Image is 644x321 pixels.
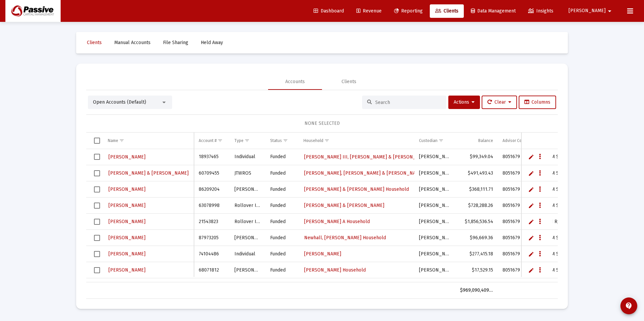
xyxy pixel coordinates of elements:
[94,219,100,225] div: Select row
[94,251,100,257] div: Select row
[194,133,230,149] td: Column Account #
[528,267,534,273] a: Edit
[304,251,341,257] span: [PERSON_NAME]
[455,230,498,246] td: $96,669.36
[230,149,265,165] td: Individual
[414,230,455,246] td: [PERSON_NAME]
[230,165,265,181] td: JTWROS
[498,262,541,278] td: 8051679
[285,78,305,85] div: Accounts
[230,246,265,262] td: Individual
[108,184,146,194] a: [PERSON_NAME]
[270,153,294,160] div: Funded
[503,138,526,143] div: Advisor Code
[455,246,498,262] td: $277,415.18
[448,96,480,109] button: Actions
[455,278,498,294] td: $0.00
[299,133,414,149] td: Column Household
[498,230,541,246] td: 8051679
[109,36,156,49] a: Manual Accounts
[158,36,194,49] a: File Sharing
[230,181,265,198] td: [PERSON_NAME]
[465,4,521,18] a: Data Management
[82,36,107,49] a: Clients
[218,138,223,143] span: Show filter options for column 'Account #'
[455,181,498,198] td: $368,111.71
[230,214,265,230] td: Rollover IRA
[303,265,366,275] a: [PERSON_NAME] Household
[439,138,444,143] span: Show filter options for column 'Custodian'
[108,235,146,241] span: [PERSON_NAME]
[528,8,553,14] span: Insights
[414,181,455,198] td: [PERSON_NAME]
[94,154,100,160] div: Select row
[94,267,100,273] div: Select row
[108,170,189,176] span: [PERSON_NAME] & [PERSON_NAME]
[414,165,455,181] td: [PERSON_NAME]
[108,203,146,208] span: [PERSON_NAME]
[324,138,329,143] span: Show filter options for column 'Household'
[455,198,498,214] td: $728,288.26
[108,138,118,143] div: Name
[435,8,458,14] span: Clients
[414,133,455,149] td: Column Custodian
[487,99,511,105] span: Clear
[455,214,498,230] td: $1,856,536.54
[304,235,386,241] span: Newhall, [PERSON_NAME] Household
[414,198,455,214] td: [PERSON_NAME]
[303,201,385,210] a: [PERSON_NAME] & [PERSON_NAME]
[430,4,464,18] a: Clients
[569,8,606,14] span: [PERSON_NAME]
[498,165,541,181] td: 8051679
[606,4,614,18] mat-icon: arrow_drop_down
[375,100,441,105] input: Search
[304,219,370,224] span: [PERSON_NAME] A Household
[303,152,431,162] a: [PERSON_NAME] III, [PERSON_NAME] & [PERSON_NAME]
[108,168,189,178] a: [PERSON_NAME] & [PERSON_NAME]
[194,214,230,230] td: 21543823
[194,165,230,181] td: 60709455
[455,165,498,181] td: $491,493.43
[108,152,146,162] a: [PERSON_NAME]
[234,138,244,143] div: Type
[528,235,534,241] a: Edit
[528,170,534,176] a: Edit
[414,262,455,278] td: [PERSON_NAME]
[498,246,541,262] td: 8051679
[528,154,534,160] a: Edit
[351,4,387,18] a: Revenue
[304,170,448,176] span: [PERSON_NAME], [PERSON_NAME] & [PERSON_NAME] Household
[270,138,282,143] div: Status
[194,181,230,198] td: 86209204
[108,217,146,226] a: [PERSON_NAME]
[108,233,146,243] a: [PERSON_NAME]
[195,36,228,49] a: Held Away
[163,40,188,45] span: File Sharing
[283,138,288,143] span: Show filter options for column 'Status'
[270,186,294,193] div: Funded
[201,40,223,45] span: Held Away
[108,251,146,257] span: [PERSON_NAME]
[524,99,550,105] span: Columns
[86,133,558,299] div: Data grid
[414,246,455,262] td: [PERSON_NAME]
[304,186,409,192] span: [PERSON_NAME] & [PERSON_NAME] Household
[270,235,294,241] div: Funded
[94,186,100,192] div: Select row
[10,4,56,18] img: Dashboard
[314,8,344,14] span: Dashboard
[498,133,541,149] td: Column Advisor Code
[519,96,556,109] button: Columns
[230,230,265,246] td: [PERSON_NAME]
[308,4,349,18] a: Dashboard
[114,40,151,45] span: Manual Accounts
[304,154,430,160] span: [PERSON_NAME] III, [PERSON_NAME] & [PERSON_NAME]
[230,262,265,278] td: [PERSON_NAME]
[625,302,633,310] mat-icon: contact_support
[482,96,517,109] button: Clear
[528,203,534,209] a: Edit
[303,168,449,178] a: [PERSON_NAME], [PERSON_NAME] & [PERSON_NAME] Household
[194,278,230,294] td: 51694601
[414,149,455,165] td: [PERSON_NAME]
[560,4,622,17] button: [PERSON_NAME]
